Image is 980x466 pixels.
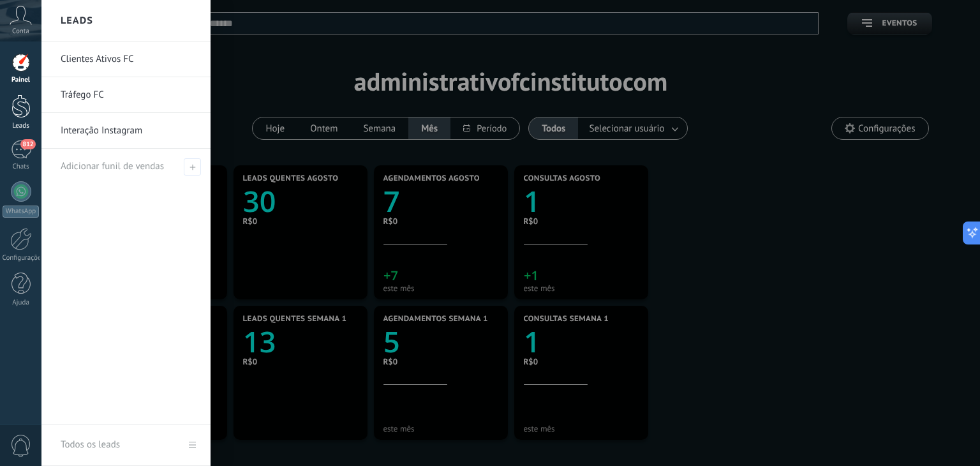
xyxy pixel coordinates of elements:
[41,425,211,466] a: Todos os leads
[3,163,40,171] div: Chats
[61,427,120,463] div: Todos os leads
[61,1,93,41] h2: Leads
[3,299,40,307] div: Ajuda
[184,158,201,176] span: Adicionar funil de vendas
[12,27,29,36] span: Conta
[3,76,40,84] div: Painel
[20,139,35,149] span: 812
[3,122,40,130] div: Leads
[3,254,40,262] div: Configurações
[61,77,198,113] a: Tráfego FC
[61,113,198,149] a: Interação Instagram
[61,41,198,77] a: Clientes Ativos FC
[61,160,164,172] span: Adicionar funil de vendas
[3,206,39,218] div: WhatsApp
